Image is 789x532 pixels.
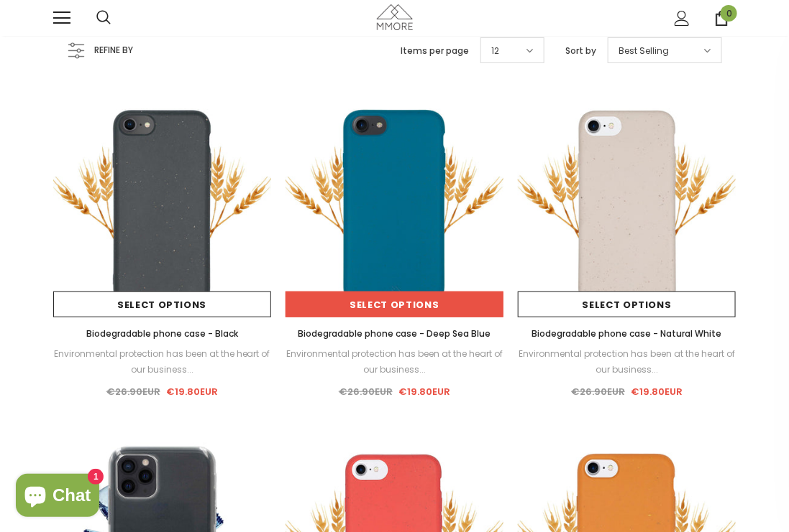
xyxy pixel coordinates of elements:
[298,327,491,340] span: Biodegradable phone case - Deep Sea Blue
[286,346,503,378] div: Environmental protection has been at the heart of our business...
[53,291,271,317] a: Select options
[532,327,722,340] span: Biodegradable phone case - Natural White
[398,385,450,398] span: €19.80EUR
[401,44,470,58] label: Items per page
[53,326,271,342] a: Biodegradable phone case - Black
[166,385,218,398] span: €19.80EUR
[518,326,736,342] a: Biodegradable phone case - Natural White
[339,385,393,398] span: €26.90EUR
[286,291,503,317] a: Select options
[86,327,238,340] span: Biodegradable phone case - Black
[619,44,670,58] span: Best Selling
[12,474,104,521] inbox-online-store-chat: Shopify online store chat
[95,42,134,58] span: Refine by
[714,11,729,26] a: 0
[566,44,597,58] label: Sort by
[53,346,271,378] div: Environmental protection has been at the heart of our business...
[721,5,737,22] span: 0
[571,385,625,398] span: €26.90EUR
[518,291,736,317] a: Select options
[492,44,500,58] span: 12
[286,326,503,342] a: Biodegradable phone case - Deep Sea Blue
[518,346,736,378] div: Environmental protection has been at the heart of our business...
[106,385,160,398] span: €26.90EUR
[377,4,413,29] img: MMORE Cases
[631,385,683,398] span: €19.80EUR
